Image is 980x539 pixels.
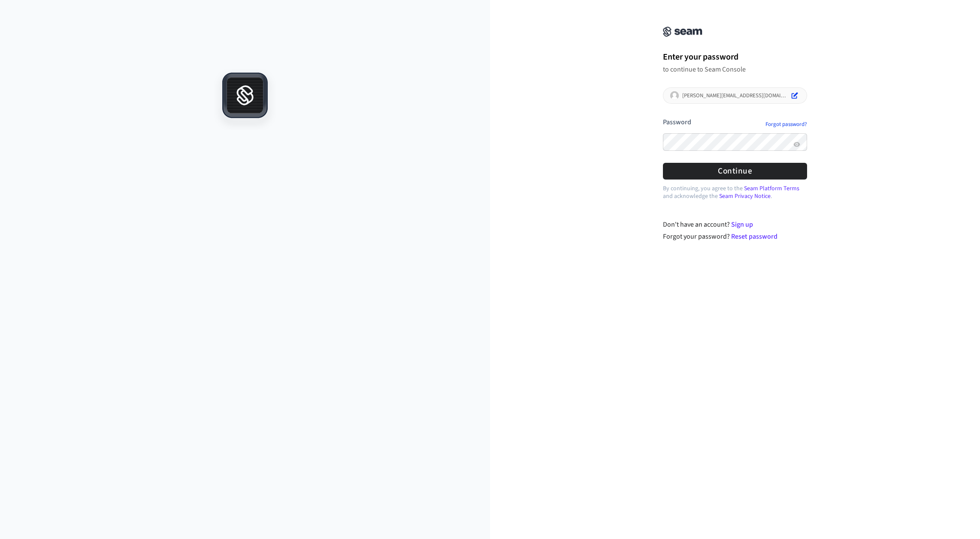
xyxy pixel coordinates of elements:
p: [PERSON_NAME][EMAIL_ADDRESS][DOMAIN_NAME] [682,92,786,99]
div: Don't have an account? [663,219,808,230]
a: Sign up [731,220,753,229]
p: to continue to Seam Console [663,65,807,74]
label: Password [663,117,691,127]
p: By continuing, you agree to the and acknowledge the . [663,185,807,200]
a: Seam Platform Terms [744,184,799,193]
button: Edit [789,90,800,101]
a: Seam Privacy Notice [719,192,771,201]
a: Forgot password? [765,121,807,128]
h1: Enter your password [663,51,807,63]
button: Show password [792,139,802,150]
div: Forgot your password? [663,231,808,242]
img: Seam Console [663,27,702,37]
button: Continue [663,163,807,180]
a: Reset password [731,232,777,241]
